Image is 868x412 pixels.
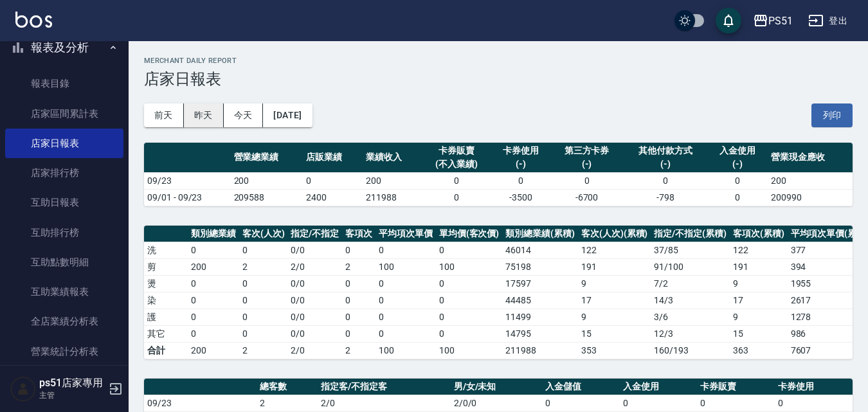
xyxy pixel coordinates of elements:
td: 2/0 [287,342,342,359]
button: 昨天 [184,103,224,127]
td: 15 [730,325,788,342]
th: 營業現金應收 [768,143,853,173]
a: 店家區間累計表 [5,99,123,129]
td: 0 [239,292,288,309]
h3: 店家日報表 [144,70,853,88]
td: 100 [436,342,503,359]
td: 46014 [502,242,578,258]
td: 0 [239,275,288,292]
td: 0 [697,395,775,411]
td: 09/23 [144,172,231,189]
td: 燙 [144,275,188,292]
td: 0 [491,172,550,189]
td: 200 [768,172,853,189]
a: 營業統計分析表 [5,337,123,366]
table: a dense table [144,143,853,206]
td: 0 [342,292,375,309]
td: 0 [375,309,436,325]
td: 0 [436,275,503,292]
td: 0 [422,189,491,206]
td: 3 / 6 [651,309,730,325]
div: (-) [554,157,620,171]
a: 互助業績報表 [5,277,123,307]
div: (不入業績) [426,157,488,171]
td: 0 [775,395,853,411]
td: 0 [303,172,363,189]
th: 總客數 [257,379,318,395]
th: 入金使用 [620,379,698,395]
td: 363 [730,342,788,359]
td: 100 [375,342,436,359]
td: 0 [342,309,375,325]
td: 0 [542,395,620,411]
td: 0 [188,242,239,258]
td: 合計 [144,342,188,359]
th: 客項次 [342,226,375,242]
td: 剪 [144,258,188,275]
td: 0 [188,275,239,292]
td: 14 / 3 [651,292,730,309]
td: 2 / 0 [287,258,342,275]
td: 191 [578,258,651,275]
a: 互助排行榜 [5,218,123,247]
td: 17 [730,292,788,309]
td: 洗 [144,242,188,258]
td: 09/01 - 09/23 [144,189,231,206]
td: 0 [620,395,698,411]
td: 0 [342,242,375,258]
div: 卡券販賣 [426,144,488,157]
td: 191 [730,258,788,275]
button: 登出 [803,9,853,33]
div: (-) [626,157,705,171]
button: PS51 [748,8,798,34]
a: 店家日報表 [5,129,123,158]
th: 卡券使用 [775,379,853,395]
button: 報表及分析 [5,31,123,64]
td: 200 [363,172,422,189]
td: 211988 [363,189,422,206]
td: 2 [257,395,318,411]
td: 9 [578,275,651,292]
th: 業績收入 [363,143,422,173]
th: 指定/不指定(累積) [651,226,730,242]
td: 0 / 0 [287,242,342,258]
td: 14795 [502,325,578,342]
td: 0 [342,275,375,292]
td: 0 / 0 [287,309,342,325]
td: 其它 [144,325,188,342]
td: 0 [422,172,491,189]
button: 前天 [144,103,184,127]
th: 客項次(累積) [730,226,788,242]
td: 209588 [231,189,303,206]
th: 營業總業績 [231,143,303,173]
td: 12 / 3 [651,325,730,342]
th: 店販業績 [303,143,363,173]
td: 0 [239,242,288,258]
th: 客次(人次)(累積) [578,226,651,242]
div: PS51 [768,13,793,29]
th: 指定/不指定 [287,226,342,242]
div: (-) [711,157,764,171]
th: 類別總業績 [188,226,239,242]
td: 0 [436,292,503,309]
td: -3500 [491,189,550,206]
td: 0 [239,325,288,342]
td: 91 / 100 [651,258,730,275]
td: 0 [436,325,503,342]
a: 店家排行榜 [5,158,123,188]
td: 0 [375,292,436,309]
td: 9 [578,309,651,325]
td: 2 [342,258,375,275]
div: 卡券使用 [494,144,547,157]
td: 44485 [502,292,578,309]
td: 211988 [502,342,578,359]
td: 160/193 [651,342,730,359]
td: 0 [375,242,436,258]
td: 200 [231,172,303,189]
th: 男/女/未知 [451,379,542,395]
button: [DATE] [263,103,312,127]
td: 0 [342,325,375,342]
div: 入金使用 [711,144,764,157]
td: 122 [730,242,788,258]
h2: Merchant Daily Report [144,57,853,65]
